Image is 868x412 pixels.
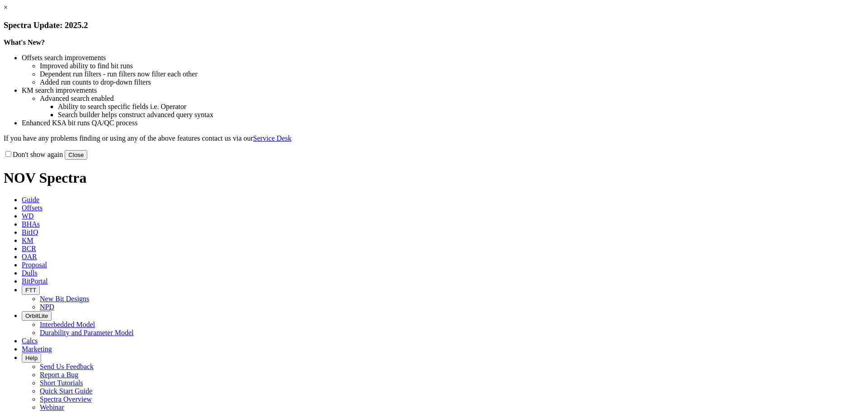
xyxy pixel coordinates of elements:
[22,228,38,236] span: BitIQ
[58,103,864,111] li: Ability to search specific fields i.e. Operator
[22,196,39,204] span: Guide
[22,212,34,220] span: WD
[40,78,864,86] li: Added run counts to drop-down filters
[22,261,47,269] span: Proposal
[40,379,83,387] a: Short Tutorials
[40,371,78,379] a: Report a Bug
[4,20,864,30] h3: Spectra Update: 2025.2
[22,245,36,252] span: BCR
[4,38,45,46] strong: What's New?
[40,321,95,328] a: Interbedded Model
[40,329,134,336] a: Durability and Parameter Model
[25,355,38,361] span: Help
[22,220,40,228] span: BHAs
[40,395,92,403] a: Spectra Overview
[22,237,33,244] span: KM
[40,403,64,411] a: Webinar
[4,151,63,158] label: Don't show again
[40,295,89,303] a: New Bit Designs
[4,134,864,142] p: If you have any problems finding or using any of the above features contact us via our
[58,111,864,119] li: Search builder helps construct advanced query syntax
[22,86,864,95] li: KM search improvements
[4,4,8,11] a: ×
[22,54,864,62] li: Offsets search improvements
[22,337,38,345] span: Calcs
[4,170,864,186] h1: NOV Spectra
[22,277,48,285] span: BitPortal
[25,313,48,319] span: OrbitLite
[22,345,52,353] span: Marketing
[40,387,92,395] a: Quick Start Guide
[40,363,94,370] a: Send Us Feedback
[40,303,54,311] a: NPD
[5,151,11,157] input: Don't show again
[40,95,864,103] li: Advanced search enabled
[25,287,36,294] span: FTT
[22,119,864,127] li: Enhanced KSA bit runs QA/QC process
[22,253,37,260] span: OAR
[65,150,87,160] button: Close
[22,269,38,277] span: Dulls
[253,134,292,142] a: Service Desk
[40,62,864,70] li: Improved ability to find bit runs
[22,204,42,212] span: Offsets
[40,70,864,78] li: Dependent run filters - run filters now filter each other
